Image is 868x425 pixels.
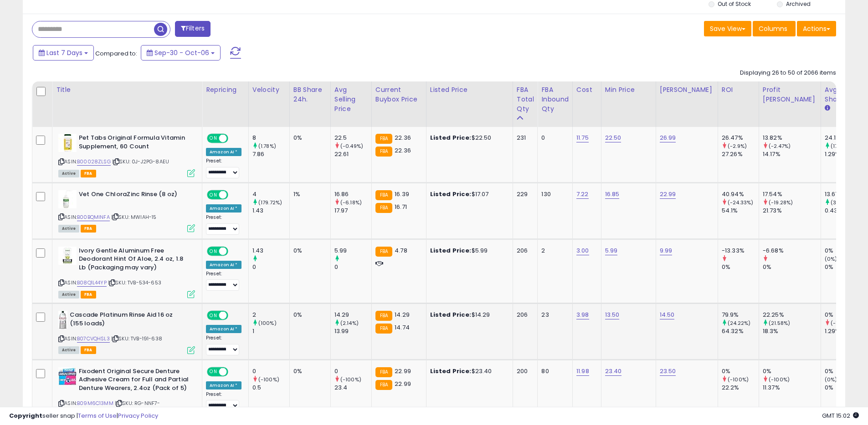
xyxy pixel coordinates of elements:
a: B00028ZLSG [77,158,111,166]
div: 0% [825,263,862,271]
div: 1.29% [825,327,862,335]
span: OFF [227,191,241,198]
span: Sep-30 - Oct-06 [154,48,209,57]
a: 7.22 [576,190,589,199]
div: 0 [334,367,371,375]
div: Amazon AI * [206,325,241,333]
div: Avg BB Share [825,85,858,104]
div: 0% [722,367,759,375]
div: Preset: [206,214,241,235]
div: 17.97 [334,207,371,215]
span: All listings currently available for purchase on Amazon [58,346,79,354]
a: 11.98 [576,367,589,376]
div: 64.32% [722,327,759,335]
b: Fixodent Original Secure Denture Adhesive Cream for Full and Partial Denture Wearers, 2.4oz (Pack... [79,367,190,395]
span: OFF [227,135,241,142]
b: Ivory Gentle Aluminum Free Deodorant Hint Of Aloe, 2.4 oz, 1.8 Lb (Packaging may vary) [79,247,190,274]
div: -13.33% [722,247,759,255]
a: B08Q1L44YP [77,279,107,287]
div: 18.3% [763,327,821,335]
div: $14.29 [430,311,506,319]
div: 4 [252,190,289,198]
div: ASIN: [58,247,195,297]
div: 1% [293,190,324,198]
a: 14.50 [660,310,675,319]
div: 0% [825,311,862,319]
small: (-100%) [728,376,749,383]
div: 206 [517,247,531,255]
div: Velocity [252,85,286,95]
div: Profit [PERSON_NAME] [763,85,817,104]
div: 2 [252,311,289,319]
div: Preset: [206,158,241,178]
button: Save View [704,21,751,36]
span: 22.99 [395,367,411,375]
div: 0% [293,247,324,255]
button: Columns [753,21,796,36]
span: 4.78 [395,246,407,255]
div: Min Price [605,85,652,95]
span: ON [208,191,219,198]
div: 0% [825,247,862,255]
div: ASIN: [58,190,195,232]
div: 0% [763,367,821,375]
div: Title [56,85,198,95]
div: 0% [293,311,324,319]
div: 22.25% [763,311,821,319]
span: ON [208,135,219,142]
div: -6.68% [763,247,821,255]
div: 79.9% [722,311,759,319]
small: (-2.47%) [769,142,791,150]
span: FBA [81,291,96,299]
span: 2025-10-14 15:02 GMT [822,411,859,420]
div: 40.94% [722,190,759,198]
div: Cost [576,85,597,95]
div: FBA inbound Qty [541,85,569,114]
img: 41R66xOocBL._SL40_.jpg [58,190,77,208]
small: (0%) [825,255,837,263]
a: 9.99 [660,246,673,255]
div: Amazon AI * [206,381,241,390]
small: (21.58%) [769,319,790,327]
div: 130 [541,190,565,198]
small: (1.78%) [258,142,276,150]
div: Displaying 26 to 50 of 2066 items [740,69,836,77]
div: 1.43 [252,247,289,255]
b: Vet One ChloraZinc Rinse (8 oz) [79,190,190,201]
div: ASIN: [58,134,195,176]
a: B07CVQHSL3 [77,335,110,343]
div: 0% [825,367,862,375]
div: 80 [541,367,565,375]
div: ASIN: [58,311,195,353]
div: 7.86 [252,150,289,158]
span: | SKU: TVB-191-638 [111,335,162,342]
small: (1773.64%) [831,142,858,150]
small: (-0.49%) [340,142,363,150]
small: FBA [375,380,392,390]
a: Privacy Policy [118,411,158,420]
b: Listed Price: [430,310,472,319]
a: 11.75 [576,133,589,142]
div: 1.43 [252,207,289,215]
small: (-2.9%) [728,142,747,150]
div: Amazon AI * [206,204,241,212]
small: FBA [375,147,392,157]
div: 0.5 [252,384,289,392]
div: 22.61 [334,150,371,158]
div: 200 [517,367,531,375]
a: 22.99 [660,190,676,199]
small: FBA [375,203,392,213]
div: Preset: [206,391,241,412]
span: All listings currently available for purchase on Amazon [58,291,79,299]
small: FBA [375,367,392,377]
img: 41e5vY0XA5L._SL40_.jpg [58,311,67,329]
small: FBA [375,247,392,257]
small: Avg BB Share. [825,104,830,112]
small: (-100%) [831,319,852,327]
div: 0 [334,263,371,271]
div: 23 [541,311,565,319]
a: Terms of Use [78,411,117,420]
div: 0 [252,263,289,271]
span: 14.29 [395,310,410,319]
div: 0 [541,134,565,142]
